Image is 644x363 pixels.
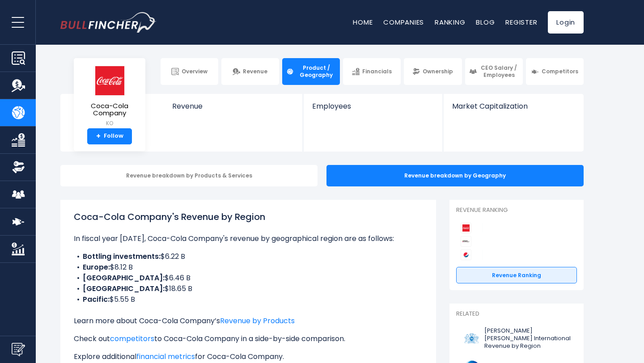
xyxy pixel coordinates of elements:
p: Explore additional for Coca-Cola Company. [74,351,423,362]
img: Ownership [12,160,25,174]
p: Learn more about Coca-Cola Company’s [74,316,423,326]
a: Revenue [163,94,303,126]
h1: Coca-Cola Company's Revenue by Region [74,210,423,224]
span: Revenue [172,102,294,110]
b: [GEOGRAPHIC_DATA]: [83,273,165,283]
a: financial metrics [136,351,195,362]
p: Check out to Coca-Cola Company in a side-by-side comparison. [74,333,423,344]
b: Pacific: [83,294,110,304]
span: Revenue [243,68,267,75]
a: Blog [476,17,495,27]
small: KO [81,119,138,127]
span: Overview [182,68,208,75]
a: Ranking [435,17,465,27]
span: [PERSON_NAME] [PERSON_NAME] International Revenue by Region [484,327,572,350]
span: Financials [362,68,392,75]
a: Ownership [404,58,462,85]
img: Keurig Dr Pepper competitors logo [461,236,471,247]
a: competitors [110,333,154,344]
a: Register [505,17,537,27]
div: Revenue breakdown by Products & Services [60,165,318,186]
p: In fiscal year [DATE], Coca-Cola Company's revenue by geographical region are as follows: [74,233,423,244]
a: [PERSON_NAME] [PERSON_NAME] International Revenue by Region [456,325,577,352]
a: Market Capitalization [443,94,583,126]
a: Overview [161,58,218,85]
a: Revenue [221,58,279,85]
img: PepsiCo competitors logo [461,249,471,260]
span: Employees [312,102,433,110]
a: Login [548,11,584,34]
img: PM logo [462,329,482,349]
span: CEO Salary / Employees [479,64,519,78]
img: bullfincher logo [60,12,157,33]
span: Ownership [423,68,453,75]
span: Market Capitalization [452,102,574,110]
b: Europe: [83,262,110,272]
li: $5.55 B [74,294,423,305]
strong: + [96,132,101,140]
b: [GEOGRAPHIC_DATA]: [83,283,165,294]
img: Coca-Cola Company competitors logo [461,223,471,233]
b: Bottling investments: [83,251,161,262]
a: Coca-Cola Company KO [80,65,139,128]
span: Product / Geography [297,64,336,78]
a: Employees [303,94,442,126]
a: +Follow [87,128,132,144]
a: Home [353,17,373,27]
div: Revenue breakdown by Geography [326,165,584,186]
a: Revenue Ranking [456,267,577,284]
li: $18.65 B [74,283,423,294]
p: Revenue Ranking [456,207,577,214]
span: Coca-Cola Company [81,102,138,117]
a: Revenue by Products [220,316,295,326]
a: Go to homepage [60,12,157,33]
li: $6.46 B [74,273,423,283]
a: Product / Geography [282,58,340,85]
span: Competitors [542,68,578,75]
p: Related [456,310,577,318]
a: CEO Salary / Employees [465,58,523,85]
a: Financials [343,58,401,85]
a: Competitors [526,58,584,85]
a: Companies [383,17,424,27]
li: $6.22 B [74,251,423,262]
li: $8.12 B [74,262,423,273]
